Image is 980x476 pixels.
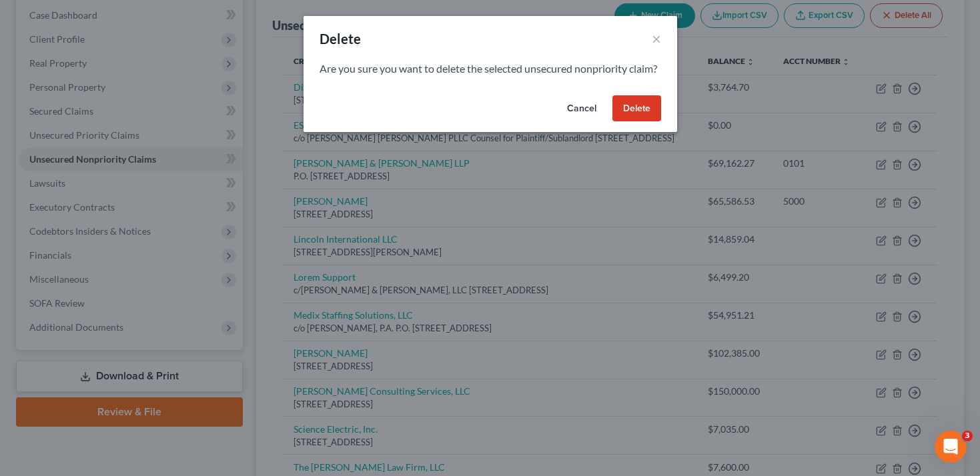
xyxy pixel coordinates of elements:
button: × [652,31,661,47]
button: Cancel [556,95,607,122]
iframe: Intercom live chat [935,431,967,463]
button: Delete [612,95,661,122]
span: 3 [962,431,973,441]
p: Are you sure you want to delete the selected unsecured nonpriority claim? [320,61,661,77]
div: Delete [320,29,362,48]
